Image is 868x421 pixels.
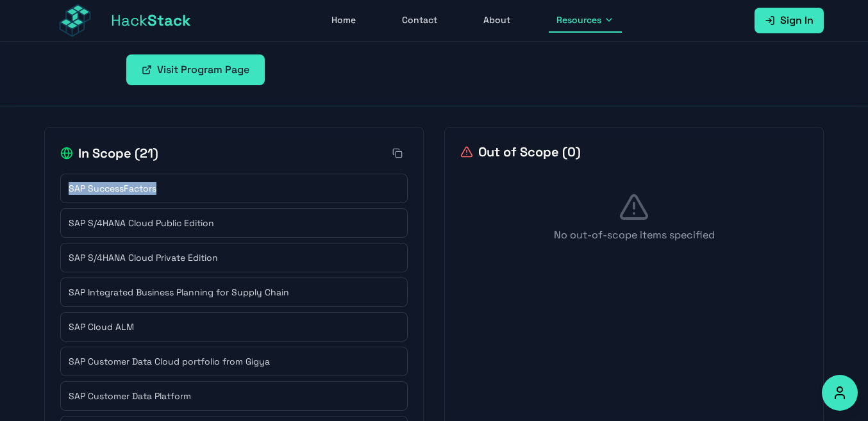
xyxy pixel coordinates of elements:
span: Hack [111,10,191,31]
span: Resources [556,13,601,26]
span: Stack [147,10,191,30]
span: SAP SuccessFactors [69,182,156,195]
h2: Out of Scope ( 0 ) [460,143,581,161]
a: Visit Program Page [126,54,265,85]
a: Home [324,8,363,33]
span: SAP Cloud ALM [69,320,134,333]
span: SAP Integrated Business Planning for Supply Chain [69,286,289,299]
span: SAP Customer Data Cloud portfolio from Gigya [69,355,270,368]
a: About [476,8,518,33]
span: SAP S/4HANA Cloud Private Edition [69,251,218,264]
button: Copy all in-scope items [387,143,408,163]
span: Sign In [780,13,814,28]
button: Accessibility Options [822,375,858,411]
h2: In Scope ( 21 ) [60,144,158,162]
button: Resources [549,8,622,33]
span: SAP S/4HANA Cloud Public Edition [69,217,214,229]
a: Sign In [755,8,824,33]
p: No out-of-scope items specified [460,227,808,243]
a: Contact [394,8,445,33]
span: SAP Customer Data Platform [69,390,191,402]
